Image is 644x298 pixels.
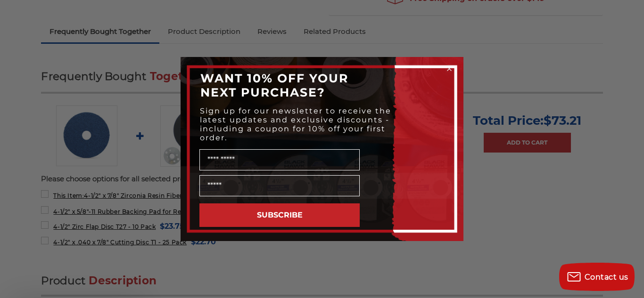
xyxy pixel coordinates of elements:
[200,106,391,142] span: Sign up for our newsletter to receive the latest updates and exclusive discounts - including a co...
[199,175,360,196] input: Email
[559,263,635,291] button: Contact us
[200,71,348,99] span: WANT 10% OFF YOUR NEXT PURCHASE?
[585,273,628,282] span: Contact us
[445,64,454,73] button: Close dialog
[199,203,360,227] button: SUBSCRIBE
